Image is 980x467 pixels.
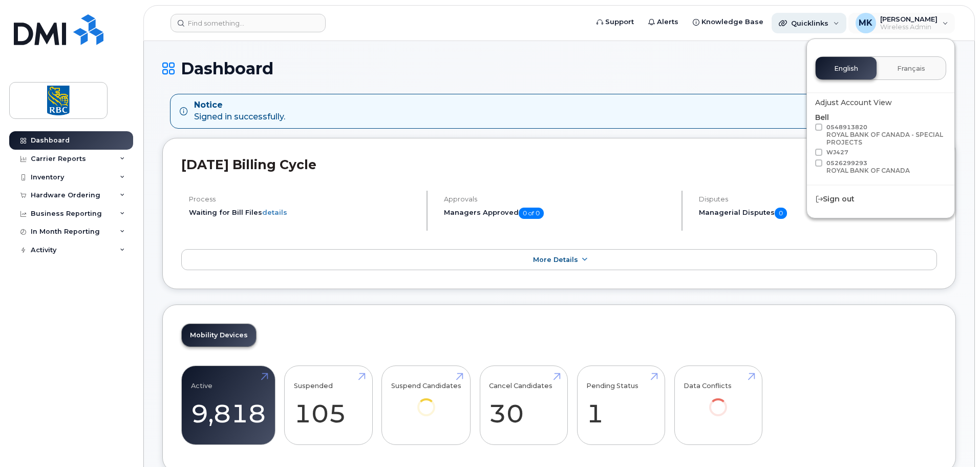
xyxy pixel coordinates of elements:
[162,59,956,77] h1: Dashboard
[775,208,787,219] span: 0
[826,124,943,146] span: 0548913820
[699,195,937,203] h4: Disputes
[194,99,285,123] div: Signed in successfully.
[182,324,256,347] a: Mobility Devices
[826,131,943,146] div: ROYAL BANK OF CANADA - SPECIAL PROJECTS
[181,157,937,172] h2: [DATE] Billing Cycle
[815,97,946,108] div: Adjust Account View
[897,65,925,73] span: Français
[815,112,946,176] div: Bell
[533,256,578,263] span: More Details
[189,195,418,203] h4: Process
[489,372,558,439] a: Cancel Candidates 30
[826,159,910,174] span: 0526299293
[699,208,937,219] h5: Managerial Disputes
[391,372,461,431] a: Suspend Candidates
[519,208,544,219] span: 0 of 0
[826,149,848,156] span: WJ427
[262,208,287,216] a: details
[684,372,753,431] a: Data Conflicts
[444,195,673,203] h4: Approvals
[444,208,673,219] h5: Managers Approved
[807,190,954,209] div: Sign out
[826,167,910,174] div: ROYAL BANK OF CANADA
[194,99,285,111] strong: Notice
[189,208,418,217] li: Waiting for Bill Files
[586,372,655,439] a: Pending Status 1
[294,372,363,439] a: Suspended 105
[191,372,266,439] a: Active 9,818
